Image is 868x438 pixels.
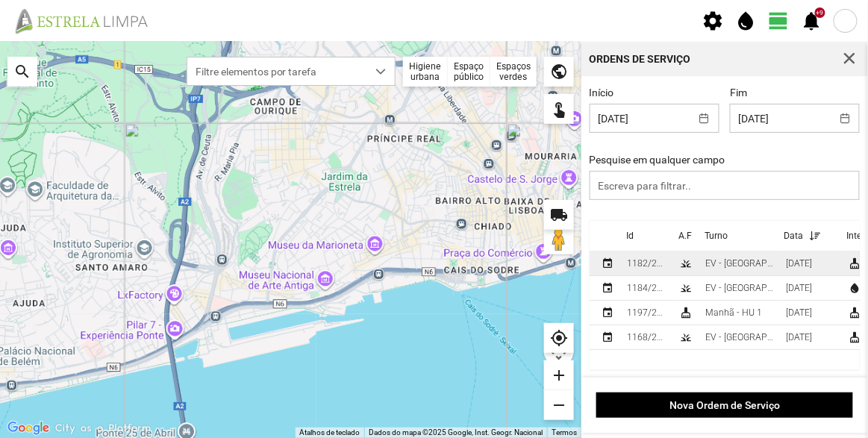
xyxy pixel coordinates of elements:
[705,307,762,318] div: Manhã - HU 1
[680,282,692,294] div: Espaços verdes
[544,323,574,353] div: my_location
[544,57,574,87] div: public
[187,57,366,85] span: Filtre elementos por tarefa
[602,307,613,319] div: Planeada
[596,392,853,418] button: Nova Ordem de Serviço
[590,154,725,166] label: Pesquise em qualquer campo
[680,331,692,343] div: Espaços verdes
[448,57,490,87] div: Espaço público
[735,10,758,32] span: water_drop
[605,399,846,411] span: Nova Ordem de Serviço
[786,332,812,342] div: 22/08/2025
[786,258,812,269] div: 22/08/2025
[7,57,37,87] div: search
[849,257,861,269] div: cleaning_services
[602,257,613,269] div: Planeada
[849,307,861,319] div: cleaning_services
[369,428,543,437] span: Dados do mapa ©2025 Google, Inst. Geogr. Nacional
[627,307,667,318] div: 1197/2025
[4,419,53,438] a: Abrir esta área no Google Maps (abre uma nova janela)
[705,283,774,293] div: EV - Equipa A
[702,10,725,32] span: settings
[730,87,747,98] label: Fim
[678,231,692,241] span: Área funcional
[544,360,574,390] div: add
[4,419,53,438] img: Google
[366,57,396,85] div: dropdown trigger
[490,57,537,87] div: Espaços verdes
[786,283,812,293] div: 22/08/2025
[590,87,614,98] label: Início
[768,10,790,32] span: view_day
[544,225,574,254] button: Arraste o Pegman para o mapa para abrir o Street View
[403,57,448,87] div: Higiene urbana
[849,282,861,294] div: water_drop
[590,171,861,200] input: Escreva para filtrar..
[627,283,667,293] div: 1184/2025
[705,332,774,342] div: EV - Equipa A
[705,258,774,269] div: EV - Equipa A
[786,307,812,318] div: 22/08/2025
[849,331,861,343] div: cleaning_services
[602,331,613,343] div: Planeada
[544,94,574,124] div: touch_app
[299,428,360,438] button: Atalhos de teclado
[705,231,728,241] div: Turno
[627,258,667,269] div: 1182/2025
[544,200,574,230] div: local_shipping
[602,282,613,294] div: Planeada
[680,307,692,319] div: Higiene urbana
[590,54,691,64] div: Ordens de Serviço
[784,231,803,241] div: Data
[626,231,634,241] div: Id
[552,428,577,437] a: Termos (abre num novo separador)
[10,7,164,34] img: file
[801,10,823,32] span: notifications
[815,7,825,18] div: +9
[680,257,692,269] div: Espaços verdes
[544,390,574,420] div: remove
[627,332,667,342] div: 1168/2025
